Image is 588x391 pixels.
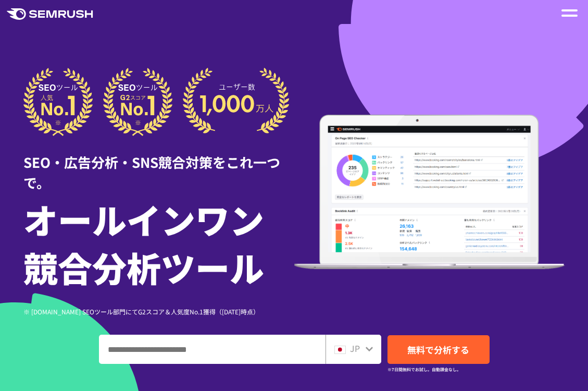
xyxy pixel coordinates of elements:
[23,136,294,192] div: SEO・広告分析・SNS競合対策をこれ一つで。
[407,343,469,356] span: 無料で分析する
[23,307,294,316] div: ※ [DOMAIN_NAME] SEOツール部門にてG2スコア＆人気度No.1獲得（[DATE]時点）
[387,364,461,374] small: ※7日間無料でお試し。自動課金なし。
[99,335,325,363] input: ドメイン、キーワードまたはURLを入力してください
[387,335,490,364] a: 無料で分析する
[350,342,360,355] span: JP
[23,195,294,291] h1: オールインワン 競合分析ツール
